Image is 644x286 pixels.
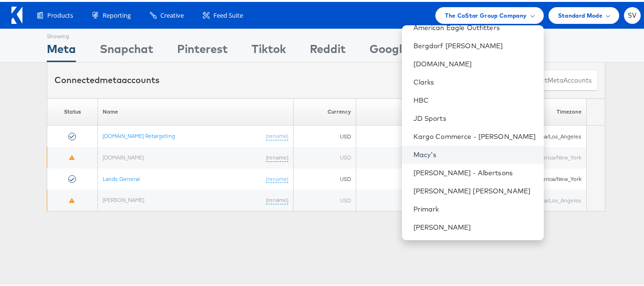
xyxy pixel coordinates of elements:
[294,145,356,167] td: USD
[413,39,536,49] a: Bergdorf [PERSON_NAME]
[266,152,288,160] a: (rename)
[356,124,465,145] td: 10154279280445977
[413,21,536,31] a: American Eagle Outfitters
[213,9,243,18] span: Feed Suite
[413,184,536,194] a: [PERSON_NAME] [PERSON_NAME]
[160,9,184,18] span: Creative
[266,173,288,181] a: (rename)
[266,194,288,202] a: (rename)
[100,73,122,84] span: meta
[54,72,159,85] div: Connected accounts
[413,112,536,121] a: JD Sports
[413,202,536,212] a: Primark
[413,75,536,85] a: Clarks
[103,194,144,201] a: [PERSON_NAME]
[266,130,288,138] a: (rename)
[413,221,536,230] a: [PERSON_NAME]
[177,39,228,60] div: Pinterest
[294,167,356,188] td: USD
[47,39,76,60] div: Meta
[516,68,598,89] button: ConnectmetaAccounts
[413,166,536,176] a: [PERSON_NAME] - Albertsons
[252,39,286,60] div: Tiktok
[558,9,602,19] span: Standard Mode
[294,96,356,124] th: Currency
[628,11,637,17] span: SV
[356,145,465,167] td: 620101399253392
[413,57,536,67] a: [DOMAIN_NAME]
[370,39,408,60] div: Google
[356,96,465,124] th: ID
[445,9,527,19] span: The CoStar Group Company
[98,96,294,124] th: Name
[103,173,140,180] a: Lands General
[356,188,465,209] td: 344502996785698
[103,152,144,159] a: [DOMAIN_NAME]
[103,130,175,138] a: [DOMAIN_NAME] Retargeting
[413,94,536,103] a: HBC
[548,74,563,83] span: meta
[356,167,465,188] td: 361709263954924
[413,148,536,158] a: Macy's
[310,39,346,60] div: Reddit
[47,9,73,18] span: Products
[47,27,76,39] div: Showing
[47,96,98,124] th: Status
[413,130,536,139] a: Kargo Commerce - [PERSON_NAME]
[103,9,131,18] span: Reporting
[294,124,356,145] td: USD
[294,188,356,209] td: USD
[100,39,153,60] div: Snapchat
